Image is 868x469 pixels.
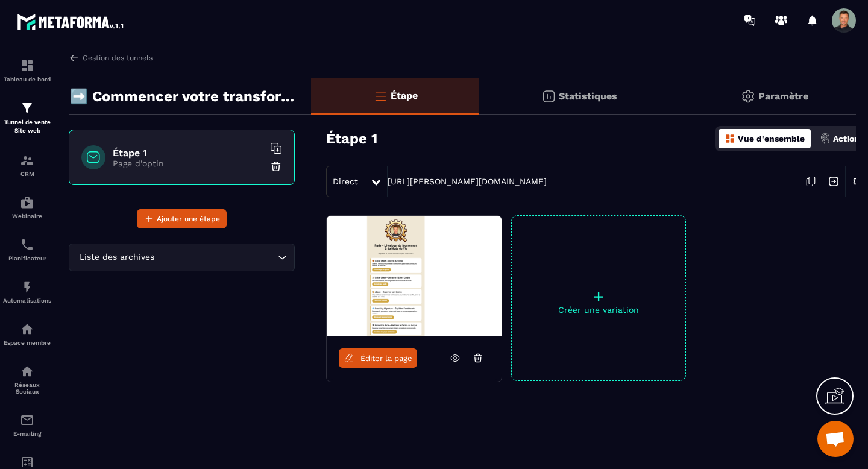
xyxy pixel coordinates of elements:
[113,159,263,168] p: Page d'optin
[20,364,34,379] img: social-network
[157,213,220,225] span: Ajouter une étape
[339,348,417,368] a: Éditer la page
[20,322,34,336] img: automations
[3,186,51,228] a: automationsautomationsWebinaire
[3,297,51,304] p: Automatisations
[327,216,502,336] img: image
[3,255,51,262] p: Planificateur
[69,52,80,63] img: arrow
[3,118,51,135] p: Tunnel de vente Site web
[512,305,685,315] p: Créer une variation
[725,133,735,144] img: dashboard-orange.40269519.svg
[3,430,51,437] p: E-mailing
[3,92,51,144] a: formationformationTunnel de vente Site web
[758,90,808,102] p: Paramètre
[70,84,302,109] p: ➡️ Commencer votre transformation 🪄
[3,382,51,395] p: Réseaux Sociaux
[333,177,358,186] span: Direct
[3,313,51,355] a: automationsautomationsEspace membre
[559,90,617,102] p: Statistiques
[3,76,51,83] p: Tableau de bord
[17,11,125,33] img: logo
[388,177,547,186] a: [URL][PERSON_NAME][DOMAIN_NAME]
[3,144,51,186] a: formationformationCRM
[326,130,377,147] h3: Étape 1
[77,251,157,264] span: Liste des archives
[822,170,845,193] img: arrow-next.bcc2205e.svg
[541,89,556,104] img: stats.20deebd0.svg
[157,251,275,264] input: Search for option
[3,355,51,404] a: social-networksocial-networkRéseaux Sociaux
[820,133,831,144] img: actions.d6e523a2.png
[270,160,282,172] img: trash
[3,213,51,219] p: Webinaire
[20,280,34,294] img: automations
[137,209,227,228] button: Ajouter une étape
[3,271,51,313] a: automationsautomationsAutomatisations
[20,238,34,252] img: scheduler
[3,171,51,177] p: CRM
[3,404,51,446] a: emailemailE-mailing
[20,413,34,427] img: email
[3,49,51,92] a: formationformationTableau de bord
[20,58,34,73] img: formation
[360,354,412,363] span: Éditer la page
[3,339,51,346] p: Espace membre
[391,90,418,101] p: Étape
[833,134,864,143] p: Actions
[113,147,263,159] h6: Étape 1
[817,421,854,457] div: Ouvrir le chat
[69,52,153,63] a: Gestion des tunnels
[373,89,388,103] img: bars-o.4a397970.svg
[20,195,34,210] img: automations
[3,228,51,271] a: schedulerschedulerPlanificateur
[20,101,34,115] img: formation
[738,134,805,143] p: Vue d'ensemble
[512,288,685,305] p: +
[20,153,34,168] img: formation
[69,244,295,271] div: Search for option
[741,89,755,104] img: setting-gr.5f69749f.svg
